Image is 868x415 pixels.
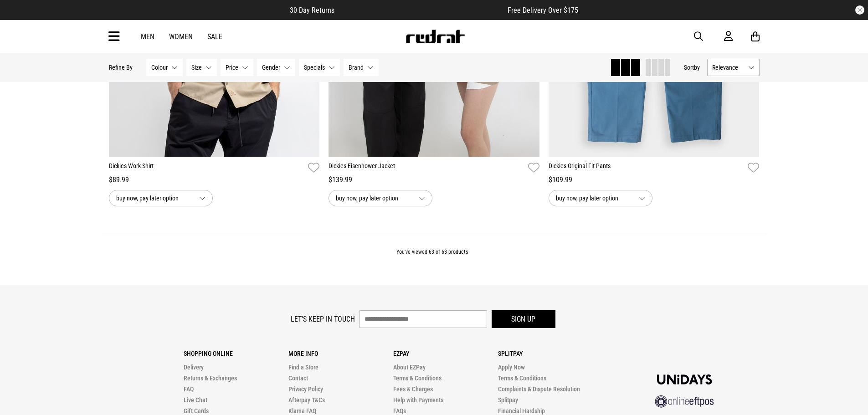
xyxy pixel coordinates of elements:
span: Price [226,64,238,71]
button: Size [186,59,217,76]
button: Open LiveChat chat widget [7,4,35,31]
a: Terms & Conditions [498,374,546,382]
button: buy now, pay later option [329,190,432,206]
a: FAQs [393,407,406,415]
div: $139.99 [329,174,539,185]
a: Gift Cards [184,407,209,415]
button: Price [221,59,253,76]
button: buy now, pay later option [109,190,213,206]
iframe: Customer reviews powered by Trustpilot [353,5,489,15]
a: Fees & Charges [393,385,433,393]
span: Brand [349,64,364,71]
a: About EZPay [393,364,426,371]
button: Sortby [684,62,700,73]
a: Live Chat [184,396,207,404]
a: Complaints & Dispute Resolution [498,385,580,393]
a: Contact [288,374,308,382]
span: buy now, pay later option [556,193,632,204]
a: Dickies Original Fit Pants [549,161,745,174]
p: Shopping Online [184,350,288,357]
a: Privacy Policy [288,385,323,393]
a: Find a Store [288,364,318,371]
button: Specials [299,59,340,76]
p: Refine By [109,64,133,71]
a: Splitpay [498,396,518,404]
button: Colour [146,59,183,76]
a: Financial Hardship [498,407,545,415]
a: Klarna FAQ [288,407,316,415]
a: Apply Now [498,364,525,371]
button: Relevance [707,59,760,76]
span: by [694,64,700,71]
span: Free Delivery Over $175 [508,6,578,15]
a: Men [141,32,154,41]
div: $89.99 [109,174,320,185]
button: Gender [257,59,295,76]
span: buy now, pay later option [116,193,192,204]
p: Ezpay [393,350,498,357]
a: Women [169,32,193,41]
a: Delivery [184,364,204,371]
img: Redrat logo [405,30,465,43]
p: Splitpay [498,350,603,357]
a: Sale [207,32,222,41]
button: Brand [344,59,379,76]
p: More Info [288,350,393,357]
a: Help with Payments [393,396,443,404]
button: Sign up [492,310,555,328]
button: buy now, pay later option [549,190,652,206]
div: $109.99 [549,174,760,185]
span: Specials [304,64,325,71]
a: FAQ [184,385,194,393]
span: buy now, pay later option [336,193,411,204]
span: You've viewed 63 of 63 products [396,249,468,255]
img: Unidays [657,374,712,384]
a: Returns & Exchanges [184,374,237,382]
span: 30 Day Returns [290,6,334,15]
img: online eftpos [655,395,714,408]
a: Afterpay T&Cs [288,396,325,404]
a: Terms & Conditions [393,374,442,382]
a: Dickies Work Shirt [109,161,305,174]
span: Colour [151,64,168,71]
span: Gender [262,64,280,71]
label: Let's keep in touch [291,315,355,323]
a: Dickies Eisenhower Jacket [329,161,524,174]
span: Size [191,64,202,71]
span: Relevance [712,64,745,71]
